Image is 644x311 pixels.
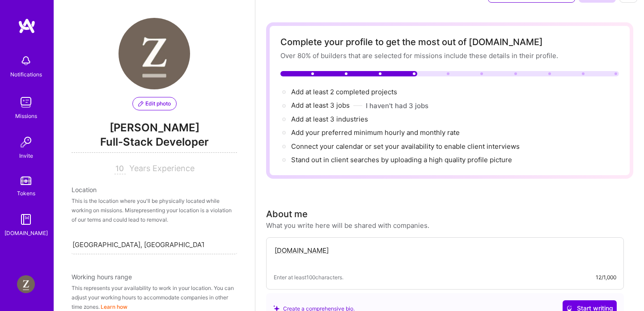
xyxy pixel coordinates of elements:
[17,93,35,111] img: teamwork
[366,101,428,110] button: I haven't had 3 jobs
[138,101,144,106] i: icon PencilPurple
[119,18,190,89] img: User Avatar
[72,185,237,194] div: Location
[291,155,512,164] div: Stand out in client searches by uploading a high quality profile picture
[138,100,171,108] span: Edit photo
[10,70,42,79] div: Notifications
[266,207,308,221] div: About me
[17,133,35,151] img: Invite
[19,151,33,160] div: Invite
[274,273,343,282] span: Enter at least 100 characters.
[21,177,31,185] img: tokens
[72,134,237,153] span: Full-Stack Developer
[72,121,237,134] span: [PERSON_NAME]
[596,273,616,282] div: 12/1,000
[114,164,126,174] input: XX
[17,189,35,198] div: Tokens
[291,128,460,137] span: Add your preferred minimum hourly and monthly rate
[291,101,350,109] span: Add at least 3 jobs
[291,88,397,96] span: Add at least 2 completed projects
[280,51,619,60] div: Over 80% of builders that are selected for missions include these details in their profile.
[17,275,35,293] img: User Avatar
[4,228,48,238] div: [DOMAIN_NAME]
[15,111,37,121] div: Missions
[129,164,195,173] span: Years Experience
[18,18,36,34] img: logo
[72,273,132,281] span: Working hours range
[274,245,616,265] textarea: [DOMAIN_NAME]
[280,37,619,47] div: Complete your profile to get the most out of [DOMAIN_NAME]
[17,210,35,228] img: guide book
[291,115,368,123] span: Add at least 3 industries
[291,142,520,151] span: Connect your calendar or set your availability to enable client interviews
[72,196,237,224] div: This is the location where you'll be physically located while working on missions. Misrepresentin...
[266,221,429,230] div: What you write here will be shared with companies.
[17,52,35,70] img: bell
